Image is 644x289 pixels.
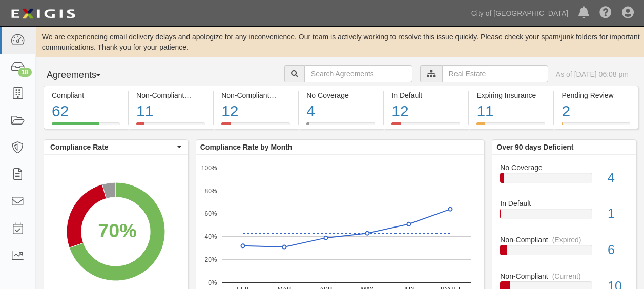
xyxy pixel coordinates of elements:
[391,100,460,122] div: 12
[469,122,553,131] a: Expiring Insurance11
[384,122,468,131] a: In Default12
[136,90,205,100] div: Non-Compliant (Current)
[204,233,217,240] text: 40%
[8,5,78,23] img: logo-5460c22ac91f19d4615b14bd174203de0afe785f0fc80cf4dbbc73dc1793850b.png
[188,90,217,100] div: (Current)
[562,100,630,122] div: 2
[306,100,375,122] div: 4
[201,164,217,171] text: 100%
[221,100,290,122] div: 12
[552,271,581,281] div: (Current)
[52,100,120,122] div: 62
[492,198,636,209] div: In Default
[136,100,205,122] div: 11
[552,235,581,245] div: (Expired)
[391,90,460,100] div: In Default
[98,217,136,245] div: 70%
[50,142,175,152] span: Compliance Rate
[500,235,628,271] a: Non-Compliant(Expired)6
[52,90,120,100] div: Compliant
[44,122,128,131] a: Compliant62
[299,122,383,131] a: No Coverage4
[562,90,630,100] div: Pending Review
[214,122,298,131] a: Non-Compliant(Expired)12
[18,68,32,77] div: 18
[600,241,636,259] div: 6
[36,32,644,52] div: We are experiencing email delivery delays and apologize for any inconvenience. Our team is active...
[492,162,636,173] div: No Coverage
[496,143,573,151] b: Over 90 days Deficient
[476,100,545,122] div: 11
[466,3,573,24] a: City of [GEOGRAPHIC_DATA]
[44,65,120,86] button: Agreements
[492,235,636,245] div: Non-Compliant
[204,256,217,263] text: 20%
[204,187,217,194] text: 80%
[554,122,638,131] a: Pending Review2
[208,279,217,286] text: 0%
[200,143,293,151] b: Compliance Rate by Month
[204,210,217,217] text: 60%
[476,90,545,100] div: Expiring Insurance
[500,198,628,235] a: In Default1
[274,90,303,100] div: (Expired)
[492,271,636,281] div: Non-Compliant
[556,69,629,79] div: As of [DATE] 06:08 pm
[129,122,213,131] a: Non-Compliant(Current)11
[304,65,412,82] input: Search Agreements
[442,65,548,82] input: Real Estate
[599,7,612,19] i: Help Center - Complianz
[221,90,290,100] div: Non-Compliant (Expired)
[600,169,636,187] div: 4
[306,90,375,100] div: No Coverage
[44,140,188,154] button: Compliance Rate
[600,204,636,223] div: 1
[500,162,628,199] a: No Coverage4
